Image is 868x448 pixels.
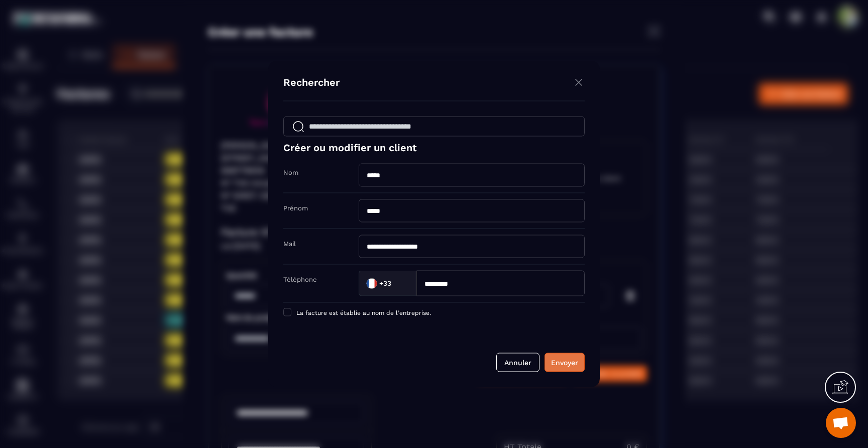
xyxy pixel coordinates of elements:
div: Ouvrir le chat [826,408,856,438]
button: Envoyer [545,353,585,372]
label: Nom [283,169,298,176]
input: Search for option [393,276,406,291]
label: Téléphone [283,276,317,283]
h4: Créer ou modifier un client [283,142,585,154]
img: close [573,76,585,89]
button: Annuler [496,353,539,372]
label: Mail [283,240,296,248]
span: +33 [379,278,391,288]
div: Search for option [359,271,416,296]
label: Prénom [283,204,308,212]
div: Envoyer [551,358,578,368]
h4: Rechercher [283,76,340,91]
span: La facture est établie au nom de l’entreprise. [296,309,431,316]
img: Country Flag [362,273,382,293]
